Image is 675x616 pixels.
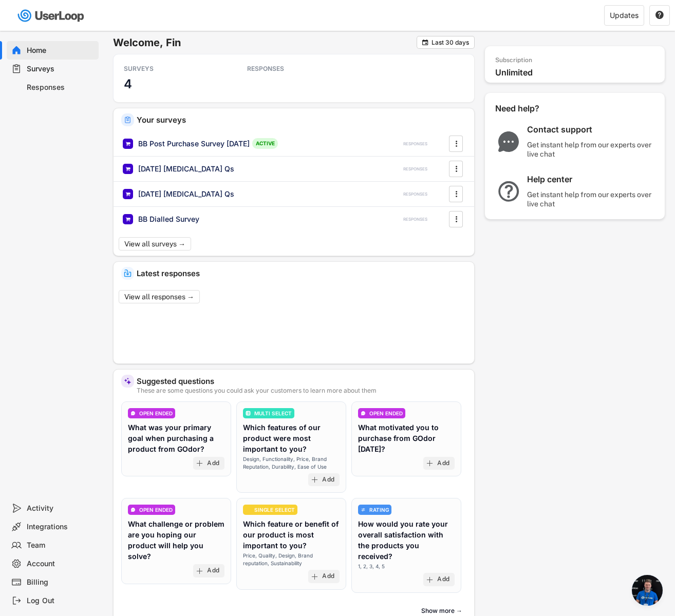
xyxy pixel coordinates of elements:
[246,411,251,416] img: ListMajor.svg
[27,64,95,74] div: Surveys
[252,138,278,149] div: ACTIVE
[527,174,655,185] div: Help center
[495,181,522,202] img: QuestionMarkInverseMajor.svg
[361,507,366,512] img: AdjustIcon.svg
[451,136,461,151] button: 
[421,38,429,46] button: 
[243,422,340,454] div: Which features of our product were most important to you?
[361,411,366,416] img: ConversationMinor.svg
[119,290,200,303] button: View all responses →
[495,56,532,65] div: Subscription
[139,507,173,512] div: OPEN ENDED
[527,124,655,135] div: Contact support
[243,552,340,567] div: Price, Quality, Design, Brand reputation, Sustainability
[455,138,457,149] text: 
[358,422,455,454] div: What motivated you to purchase from GOdor [DATE]?
[403,191,427,197] div: RESPONSES
[137,269,466,277] div: Latest responses
[432,40,469,46] div: Last 30 days
[403,141,427,147] div: RESPONSES
[527,190,655,208] div: Get instant help from our experts over live chat
[138,164,234,174] div: [DATE] [MEDICAL_DATA] Qs
[455,163,457,174] text: 
[207,567,219,575] div: Add
[655,11,664,20] button: 
[15,5,88,26] img: userloop-logo-01.svg
[455,214,457,224] text: 
[495,131,522,152] img: ChatMajor.svg
[243,518,340,551] div: Which feature or benefit of our product is most important to you?
[495,103,567,114] div: Need help?
[358,518,455,562] div: How would you rate your overall satisfaction with the products you received?
[247,65,340,73] div: RESPONSES
[358,563,385,570] div: 1, 2, 3, 4, 5
[27,596,95,606] div: Log Out
[207,459,219,468] div: Add
[27,541,95,550] div: Team
[254,411,292,416] div: MULTI SELECT
[451,186,461,202] button: 
[138,189,234,199] div: [DATE] [MEDICAL_DATA] Qs
[124,269,132,277] img: IncomingMajor.svg
[130,507,136,512] img: ConversationMinor.svg
[610,12,639,19] div: Updates
[322,476,334,484] div: Add
[369,507,389,512] div: RATING
[451,211,461,227] button: 
[437,575,449,584] div: Add
[124,377,132,385] img: MagicMajor%20%28Purple%29.svg
[138,139,250,149] div: BB Post Purchase Survey [DATE]
[27,577,95,587] div: Billing
[27,522,95,532] div: Integrations
[113,36,417,49] h6: Welcome, Fin
[27,83,95,92] div: Responses
[124,65,216,73] div: SURVEYS
[137,116,466,124] div: Your surveys
[254,507,295,512] div: SINGLE SELECT
[246,507,251,512] img: yH5BAEAAAAALAAAAAABAAEAAAIBRAA7
[369,411,403,416] div: OPEN ENDED
[124,76,132,92] h3: 4
[527,140,655,159] div: Get instant help from our experts over live chat
[130,411,136,416] img: ConversationMinor.svg
[137,377,466,385] div: Suggested questions
[139,411,173,416] div: OPEN ENDED
[27,559,95,569] div: Account
[27,504,95,513] div: Activity
[403,166,427,172] div: RESPONSES
[495,67,660,78] div: Unlimited
[322,572,334,581] div: Add
[137,388,466,394] div: These are some questions you could ask your customers to learn more about them
[437,459,449,468] div: Add
[632,575,663,606] a: Open chat
[422,38,428,46] text: 
[451,161,461,177] button: 
[119,237,191,251] button: View all surveys →
[655,10,664,20] text: 
[455,188,457,199] text: 
[128,518,224,562] div: What challenge or problem are you hoping our product will help you solve?
[27,46,95,55] div: Home
[128,422,224,454] div: What was your primary goal when purchasing a product from GOdor?
[243,455,340,471] div: Design, Functionality, Price, Brand Reputation, Durability, Ease of Use
[138,214,199,224] div: BB Dialled Survey
[403,217,427,222] div: RESPONSES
